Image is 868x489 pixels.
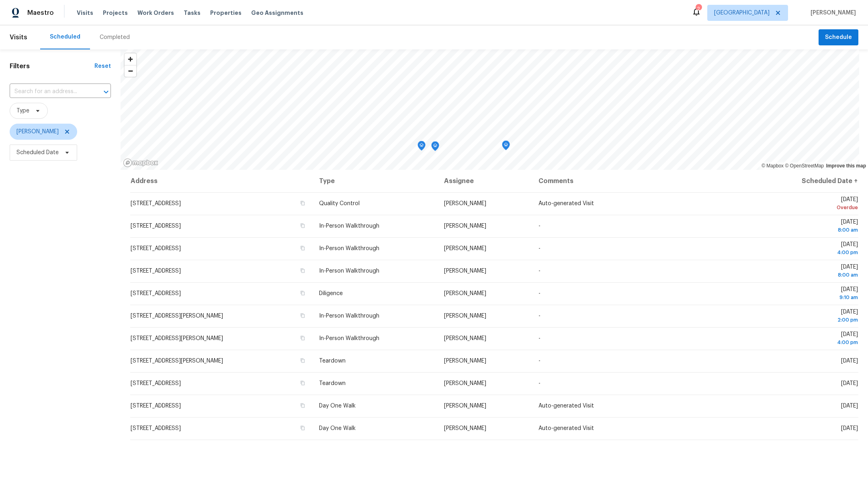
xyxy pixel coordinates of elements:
span: Projects [103,9,128,17]
span: [STREET_ADDRESS][PERSON_NAME] [131,336,223,341]
button: Copy Address [299,334,306,342]
span: Type [16,107,29,115]
span: - [538,268,540,274]
button: Zoom out [125,65,136,77]
span: In-Person Walkthrough [319,313,379,319]
span: [DATE] [757,242,858,257]
span: In-Person Walkthrough [319,268,379,274]
span: [PERSON_NAME] [444,426,486,431]
span: [PERSON_NAME] [444,291,486,296]
span: Properties [210,9,242,17]
span: Tasks [184,10,201,16]
span: Quality Control [319,201,360,206]
span: [PERSON_NAME] [444,201,486,206]
th: Comments [532,170,751,192]
div: Map marker [418,141,426,153]
span: Teardown [319,358,346,364]
span: Diligence [319,291,343,296]
span: [DATE] [841,358,858,364]
span: [PERSON_NAME] [444,358,486,364]
span: Auto-generated Visit [538,403,594,409]
span: [STREET_ADDRESS] [131,291,181,296]
span: Day One Walk [319,426,356,431]
div: 8:00 am [757,226,858,234]
div: Scheduled [50,33,80,41]
span: Auto-generated Visit [538,426,594,431]
span: [STREET_ADDRESS] [131,201,181,206]
div: Completed [100,33,130,41]
span: - [538,381,540,386]
input: Search for an address... [10,86,88,98]
a: Mapbox homepage [123,158,158,167]
span: [DATE] [841,403,858,409]
button: Schedule [819,29,858,46]
button: Copy Address [299,289,306,297]
span: [PERSON_NAME] [444,246,486,251]
span: [DATE] [757,287,858,302]
span: In-Person Walkthrough [319,336,379,341]
th: Type [313,170,438,192]
h1: Filters [10,62,94,70]
span: [DATE] [757,219,858,234]
span: - [538,313,540,319]
span: [GEOGRAPHIC_DATA] [714,9,770,17]
th: Scheduled Date ↑ [750,170,858,192]
span: [DATE] [757,264,858,279]
div: Map marker [502,141,510,153]
div: 4:00 pm [757,338,858,346]
span: In-Person Walkthrough [319,223,379,229]
span: [DATE] [757,197,858,212]
div: Map marker [431,141,439,154]
button: Copy Address [299,222,306,229]
button: Copy Address [299,244,306,252]
span: Geo Assignments [251,9,303,17]
button: Copy Address [299,267,306,274]
span: In-Person Walkthrough [319,246,379,251]
span: [PERSON_NAME] [444,381,486,386]
a: Improve this map [826,163,866,169]
button: Copy Address [299,200,306,207]
span: - [538,358,540,364]
div: 2 [696,5,701,13]
span: [STREET_ADDRESS][PERSON_NAME] [131,358,223,364]
th: Address [130,170,313,192]
span: Work Orders [137,9,174,17]
div: 9:10 am [757,293,858,302]
span: [PERSON_NAME] [444,313,486,319]
span: Visits [10,29,27,46]
span: - [538,246,540,251]
a: Mapbox [762,163,784,169]
span: [DATE] [757,309,858,324]
span: [DATE] [841,381,858,386]
span: [STREET_ADDRESS][PERSON_NAME] [131,313,223,319]
span: Day One Walk [319,403,356,409]
span: - [538,291,540,296]
span: Scheduled Date [16,149,59,157]
div: 2:00 pm [757,316,858,324]
span: Schedule [825,33,852,43]
button: Copy Address [299,312,306,319]
span: [STREET_ADDRESS] [131,223,181,229]
span: [STREET_ADDRESS] [131,246,181,251]
button: Copy Address [299,379,306,387]
span: [STREET_ADDRESS] [131,403,181,409]
th: Assignee [438,170,532,192]
span: - [538,336,540,341]
span: [STREET_ADDRESS] [131,268,181,274]
div: Reset [94,62,111,70]
button: Zoom in [125,53,136,65]
div: Overdue [757,204,858,212]
button: Open [100,86,112,98]
span: [PERSON_NAME] [16,128,59,136]
a: OpenStreetMap [785,163,824,169]
canvas: Map [121,49,859,170]
button: Copy Address [299,357,306,364]
span: [PERSON_NAME] [807,9,856,17]
button: Copy Address [299,424,306,432]
span: [STREET_ADDRESS] [131,426,181,431]
span: [PERSON_NAME] [444,223,486,229]
span: [DATE] [757,332,858,346]
span: Maestro [27,9,54,17]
